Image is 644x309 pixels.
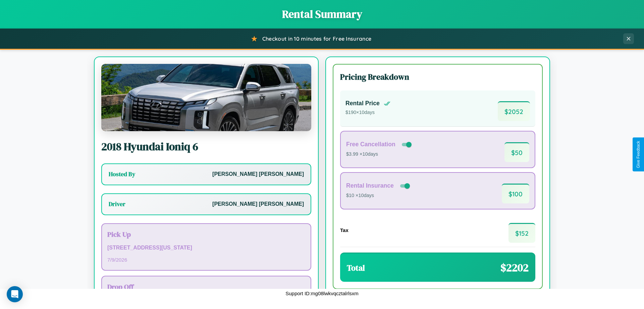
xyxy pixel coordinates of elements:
h4: Rental Insurance [346,182,394,189]
span: $ 2202 [500,260,529,275]
p: [PERSON_NAME] [PERSON_NAME] [212,199,304,209]
h3: Driver [109,200,125,208]
span: Checkout in 10 minutes for Free Insurance [262,35,371,42]
div: Open Intercom Messenger [7,286,23,302]
div: Give Feedback [636,141,641,168]
p: $ 190 × 10 days [345,108,390,117]
h4: Rental Price [345,100,380,107]
span: $ 152 [508,223,535,243]
p: Support ID: mg08lwkvqcztalrlsxm [285,289,359,298]
p: $3.99 × 10 days [346,150,413,159]
p: [PERSON_NAME] [PERSON_NAME] [212,169,304,179]
span: $ 2052 [498,101,530,121]
h1: Rental Summary [7,7,637,22]
span: $ 50 [504,142,529,162]
p: $10 × 10 days [346,191,411,200]
h3: Total [347,262,365,273]
h3: Pricing Breakdown [340,71,535,82]
img: Hyundai Ioniq 6 [101,64,311,131]
h3: Drop Off [107,282,305,292]
h3: Hosted By [109,170,135,178]
p: 7 / 9 / 2026 [107,255,305,264]
h2: 2018 Hyundai Ioniq 6 [101,139,311,154]
h4: Free Cancellation [346,141,395,148]
p: [STREET_ADDRESS][US_STATE] [107,243,305,253]
h3: Pick Up [107,229,305,239]
span: $ 100 [502,184,529,203]
h4: Tax [340,227,348,233]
